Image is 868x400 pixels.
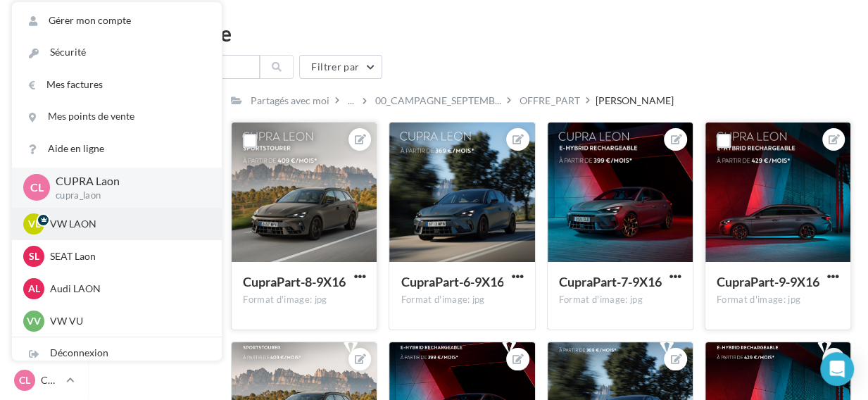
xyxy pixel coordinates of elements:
span: CL [30,180,44,196]
div: Médiathèque [105,23,851,44]
div: [PERSON_NAME] [595,94,673,108]
a: Aide en ligne [12,133,222,165]
div: Format d'image: jpg [243,294,365,306]
div: Open Intercom Messenger [820,352,854,386]
a: CL CUPRA Laon [11,367,77,394]
p: VW LAON [50,217,205,231]
span: CupraPart-8-9X16 [243,274,346,289]
span: CupraPart-6-9X16 [401,274,503,289]
div: Format d'image: jpg [717,294,839,306]
span: CupraPart-9-9X16 [717,274,819,289]
a: Gérer mon compte [12,5,222,37]
a: Mes points de vente [12,101,222,132]
a: Mes factures [12,69,222,101]
span: VL [28,217,40,231]
p: VW VU [50,314,205,328]
div: Déconnexion [12,337,222,369]
span: VV [27,314,41,328]
span: SL [29,249,39,263]
span: AL [28,282,40,296]
span: CupraPart-7-9X16 [559,274,662,289]
div: ... [345,91,357,111]
p: CUPRA Laon [56,173,199,189]
span: 00_CAMPAGNE_SEPTEMB... [375,94,501,108]
p: cupra_laon [56,189,199,202]
a: Sécurité [12,37,222,68]
p: SEAT Laon [50,249,205,263]
div: OFFRE_PART [520,94,579,108]
button: Filtrer par [299,55,382,79]
p: CUPRA Laon [41,373,61,387]
div: Format d'image: jpg [559,294,681,306]
div: Partagés avec moi [251,94,329,108]
span: CL [19,373,30,387]
p: Audi LAON [50,282,205,296]
div: Format d'image: jpg [401,294,523,306]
